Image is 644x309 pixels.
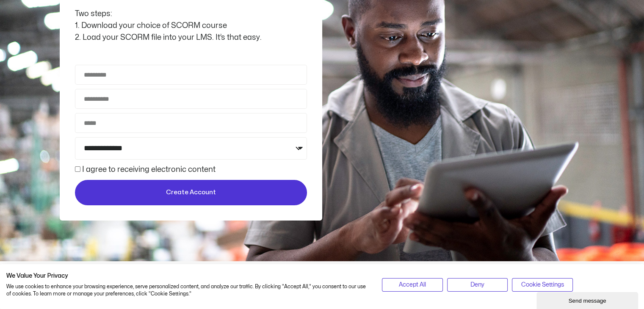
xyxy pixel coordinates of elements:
span: Deny [470,280,484,290]
p: We use cookies to enhance your browsing experience, serve personalized content, and analyze our t... [6,283,369,298]
button: Create Account [75,180,307,205]
button: Accept all cookies [382,278,442,292]
span: Accept All [399,280,426,290]
span: Create Account [166,188,216,198]
div: 1. Download your choice of SCORM course [75,20,307,32]
div: 2. Load your SCORM file into your LMS. It’s that easy. [75,32,307,44]
button: Adjust cookie preferences [512,278,572,292]
label: I agree to receiving electronic content [82,166,216,173]
button: Deny all cookies [447,278,508,292]
iframe: chat widget [536,290,640,309]
h2: We Value Your Privacy [6,272,369,280]
div: Two steps: [75,8,307,20]
span: Cookie Settings [521,280,564,290]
